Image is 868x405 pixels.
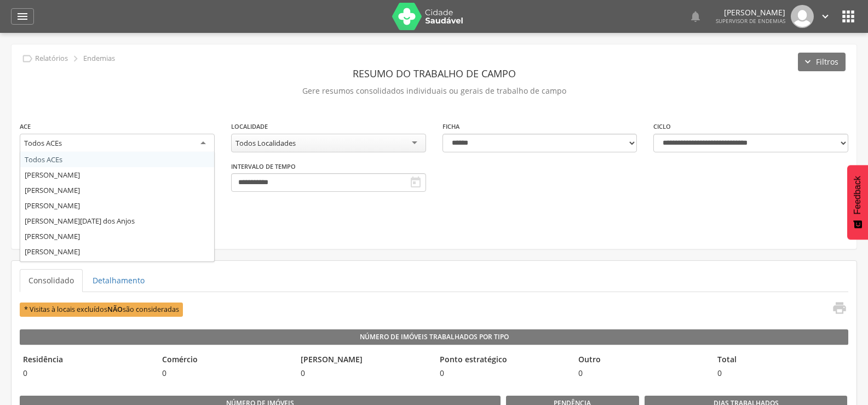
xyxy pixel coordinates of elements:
div: Ataide Dias do Vale Junior [20,259,214,275]
legend: Comércio [159,354,292,367]
a:  [825,300,847,318]
legend: Ponto estratégico [436,354,570,367]
a:  [689,5,702,28]
i:  [70,53,82,65]
span: 0 [159,368,292,379]
p: Relatórios [35,54,68,63]
div: [PERSON_NAME] [20,229,214,244]
span: 0 [297,368,431,379]
span: 0 [436,368,570,379]
div: Todos ACEs [20,152,214,167]
label: Intervalo de Tempo [231,162,296,171]
header: Resumo do Trabalho de Campo [20,64,848,83]
i:  [832,300,847,316]
span: Feedback [853,176,863,214]
span: * Visitas à locais excluídos são consideradas [20,303,183,316]
span: 0 [714,368,848,379]
i:  [689,10,702,23]
span: 0 [575,368,709,379]
a: Consolidado [20,269,83,292]
span: Supervisor de Endemias [716,17,785,25]
button: Feedback - Mostrar pesquisa [847,165,868,239]
label: Localidade [231,122,268,131]
legend: [PERSON_NAME] [297,354,431,367]
button: Filtros [798,53,846,71]
div: Todos ACEs [24,138,62,148]
label: Ciclo [653,122,671,131]
a: Detalhamento [84,269,153,292]
legend: Número de Imóveis Trabalhados por Tipo [20,329,848,345]
span: 0 [20,368,153,379]
div: [PERSON_NAME] [20,244,214,259]
label: ACE [20,122,31,131]
b: NÃO [107,305,123,314]
label: Ficha [442,122,459,131]
legend: Total [714,354,848,367]
i:  [21,53,33,65]
a:  [11,8,34,25]
i:  [840,8,857,25]
p: [PERSON_NAME] [716,9,785,16]
i:  [819,10,831,22]
a:  [819,5,831,28]
div: [PERSON_NAME] [20,167,214,182]
div: [PERSON_NAME] [20,182,214,198]
div: [PERSON_NAME] [20,198,214,213]
legend: Outro [575,354,709,367]
i:  [409,176,422,189]
legend: Residência [20,354,153,367]
p: Endemias [83,54,115,63]
div: Todos Localidades [235,138,296,148]
div: [PERSON_NAME][DATE] dos Anjos [20,213,214,229]
i:  [16,10,29,23]
p: Gere resumos consolidados individuais ou gerais de trabalho de campo [20,83,848,99]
